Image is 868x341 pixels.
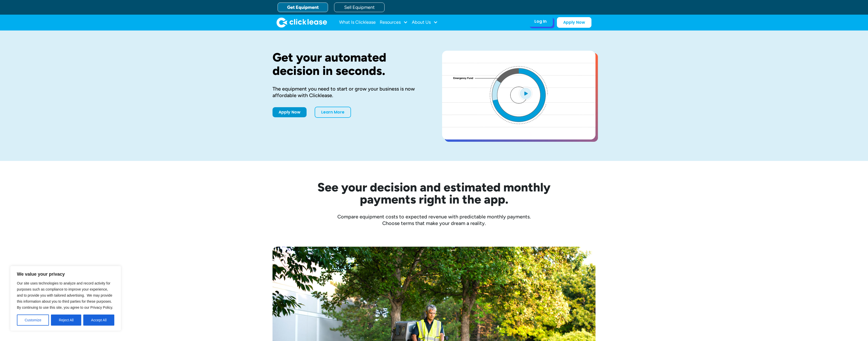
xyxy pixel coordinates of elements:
[83,315,114,326] button: Accept All
[519,86,532,100] img: Blue play button logo on a light blue circular background
[380,17,408,27] div: Resources
[273,86,426,99] div: The equipment you need to start or grow your business is now affordable with Clicklease.
[51,315,81,326] button: Reject All
[534,19,547,24] div: Log In
[339,17,376,27] a: What Is Clicklease
[315,107,351,118] a: Learn More
[17,315,49,326] button: Customize
[273,51,426,77] h1: Get your automated decision in seconds.
[442,51,595,139] a: open lightbox
[293,181,575,205] h2: See your decision and estimated monthly payments right in the app.
[273,213,595,226] div: Compare equipment costs to expected revenue with predictable monthly payments. Choose terms that ...
[17,281,113,309] span: Our site uses technologies to analyze and record activity for purposes such as compliance to impr...
[10,266,121,331] div: We value your privacy
[277,17,327,27] a: home
[557,17,591,28] a: Apply Now
[412,17,438,27] div: About Us
[278,3,328,12] a: Get Equipment
[334,3,385,12] a: Sell Equipment
[17,271,114,277] p: We value your privacy
[277,17,327,27] img: Clicklease logo
[273,107,307,117] a: Apply Now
